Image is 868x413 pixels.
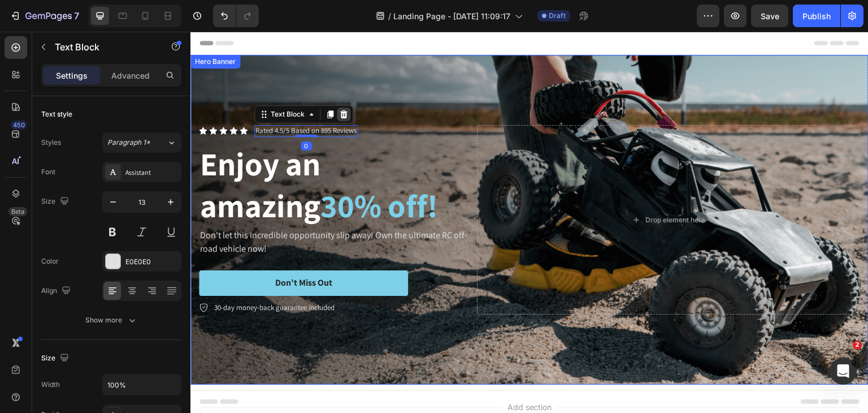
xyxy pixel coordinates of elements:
button: Publish [793,5,840,27]
input: Auto [103,375,181,395]
p: Text Block [55,40,151,54]
span: Draft [549,11,566,21]
div: E0E0E0 [125,257,179,267]
div: Color [41,256,59,266]
p: 7 [74,9,79,23]
div: Align [41,283,73,299]
span: Save [761,11,779,21]
div: Drop element here [455,184,515,193]
span: Landing Page - [DATE] 11:09:17 [393,10,510,22]
p: Settings [56,70,88,81]
iframe: Intercom live chat [830,358,857,385]
div: Font [41,167,55,177]
p: Advanced [111,70,150,81]
div: Assistant [125,167,179,178]
div: Text style [41,109,72,119]
div: Hero Banner [2,25,47,35]
iframe: Design area [190,32,868,413]
button: Save [751,5,788,27]
button: 7 [5,5,84,27]
div: Styles [41,137,61,148]
button: Paragraph 1* [102,132,181,153]
span: 2 [853,341,862,350]
div: Undo/Redo [213,5,259,27]
span: / [388,10,391,22]
div: 450 [11,121,27,130]
div: Beta [8,207,27,216]
div: Publish [802,10,831,22]
button: Show more [41,310,181,330]
div: Size [41,194,71,209]
div: Size [41,351,71,366]
span: Paragraph 1* [107,137,150,148]
div: Width [41,380,60,390]
div: Show more [85,315,138,326]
